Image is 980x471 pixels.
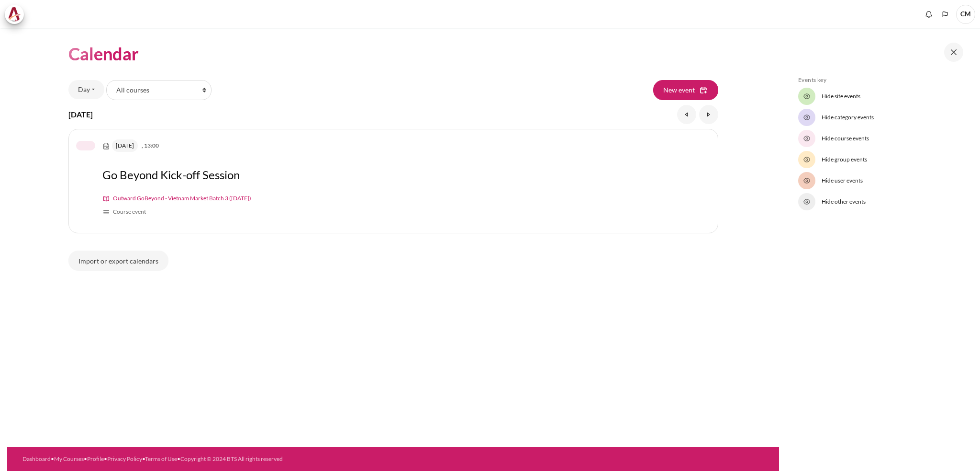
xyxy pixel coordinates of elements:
[7,28,779,285] section: Content
[107,455,142,462] a: Privacy Policy
[802,92,812,101] img: Hide site events
[54,455,84,462] a: My Courses
[102,192,675,205] a: Outward GoBeyond - Vietnam Market Batch 3 ([DATE])
[798,76,959,210] section: Blocks
[180,455,283,462] a: Copyright © 2024 BTS All rights reserved
[822,197,944,206] span: Hide other events
[956,5,975,24] a: User menu
[822,92,944,101] span: Hide site events
[22,455,51,462] a: Dashboard
[938,7,952,22] button: Languages
[113,208,146,215] span: Course event
[112,139,159,152] div: , 13:00
[802,176,812,185] img: Hide user events
[798,76,959,84] h5: Events key
[78,84,90,94] span: Day
[22,455,436,463] div: • • • • •
[822,134,944,143] span: Hide course events
[798,109,959,126] a: Hide category events Hide category events
[798,88,959,105] a: Hide site events Hide site events
[663,85,695,95] span: New event
[802,134,812,143] img: Hide course events
[68,80,104,99] button: Day
[802,197,812,207] img: Hide other events
[798,193,959,210] a: Hide other events Hide other events
[68,43,139,65] h1: Calendar
[802,155,812,164] img: Hide group events
[822,113,944,122] span: Hide category events
[68,109,93,120] h4: [DATE]
[145,455,177,462] a: Terms of Use
[112,139,138,152] a: [DATE]
[68,251,168,271] a: Import or export calendars
[822,176,944,185] span: Hide user events
[102,167,675,182] h3: Go Beyond Kick-off Session
[922,7,936,22] div: Show notification window with no new notifications
[798,151,959,168] a: Hide group events Hide group events
[802,113,812,122] img: Hide category events
[8,7,21,22] img: Architeck
[822,155,944,164] span: Hide group events
[113,195,251,202] span: Outward GoBeyond - Vietnam Market Batch 3 ([DATE])
[956,5,975,24] span: CM
[798,130,959,147] a: Hide course events Hide course events
[87,455,104,462] a: Profile
[5,5,29,24] a: Architeck Architeck
[653,80,718,100] button: New event
[798,172,959,189] a: Hide user events Hide user events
